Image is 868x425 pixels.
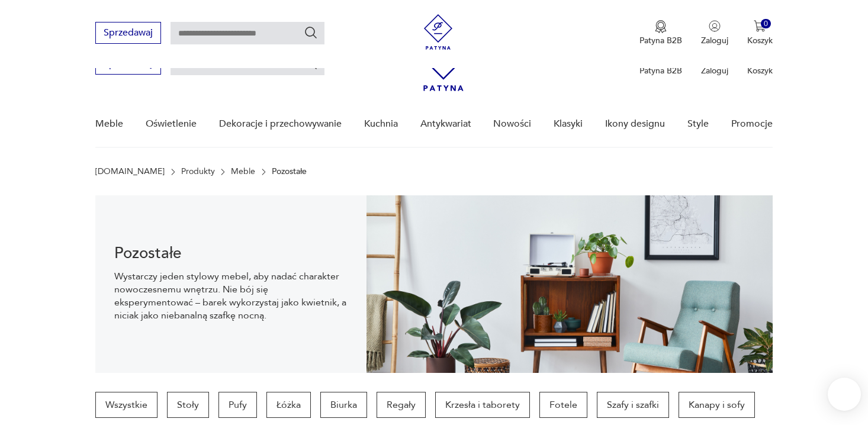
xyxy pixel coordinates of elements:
a: Biurka [320,392,367,418]
a: Ikony designu [605,101,665,147]
a: Szafy i szafki [597,392,669,418]
a: Krzesła i taborety [435,392,530,418]
a: Sprzedawaj [95,60,161,69]
p: Koszyk [747,35,773,46]
a: Stoły [167,392,209,418]
a: Wszystkie [95,392,157,418]
a: Meble [231,167,255,176]
a: Kanapy i sofy [679,392,755,418]
p: Patyna B2B [639,65,682,76]
a: Łóżka [266,392,311,418]
img: 969d9116629659dbb0bd4e745da535dc.jpg [367,195,773,373]
a: Oświetlenie [146,101,197,147]
p: Koszyk [747,65,773,76]
img: Ikonka użytkownika [709,20,721,32]
a: [DOMAIN_NAME] [95,167,165,176]
a: Style [687,101,709,147]
iframe: Smartsupp widget button [828,378,861,411]
a: Regały [377,392,426,418]
p: Zaloguj [701,65,728,76]
p: Patyna B2B [639,35,682,46]
a: Sprzedawaj [95,30,161,38]
a: Fotele [539,392,587,418]
button: Sprzedawaj [95,22,161,44]
img: Patyna - sklep z meblami i dekoracjami vintage [420,14,456,50]
a: Produkty [181,167,215,176]
img: Ikona medalu [655,20,667,33]
h1: Pozostałe [114,246,347,260]
a: Promocje [731,101,773,147]
p: Wystarczy jeden stylowy mebel, aby nadać charakter nowoczesnemu wnętrzu. Nie bój się eksperymento... [114,270,347,322]
div: 0 [761,19,771,29]
a: Kuchnia [364,101,398,147]
a: Klasyki [554,101,583,147]
button: Zaloguj [701,20,728,46]
a: Pufy [218,392,257,418]
a: Dekoracje i przechowywanie [219,101,342,147]
button: 0Koszyk [747,20,773,46]
a: Meble [95,101,123,147]
img: Ikona koszyka [754,20,766,32]
a: Ikona medaluPatyna B2B [639,20,682,46]
button: Patyna B2B [639,20,682,46]
a: Antykwariat [420,101,471,147]
p: Zaloguj [701,35,728,46]
a: Nowości [493,101,531,147]
p: Pozostałe [272,167,307,176]
button: Szukaj [304,25,318,40]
